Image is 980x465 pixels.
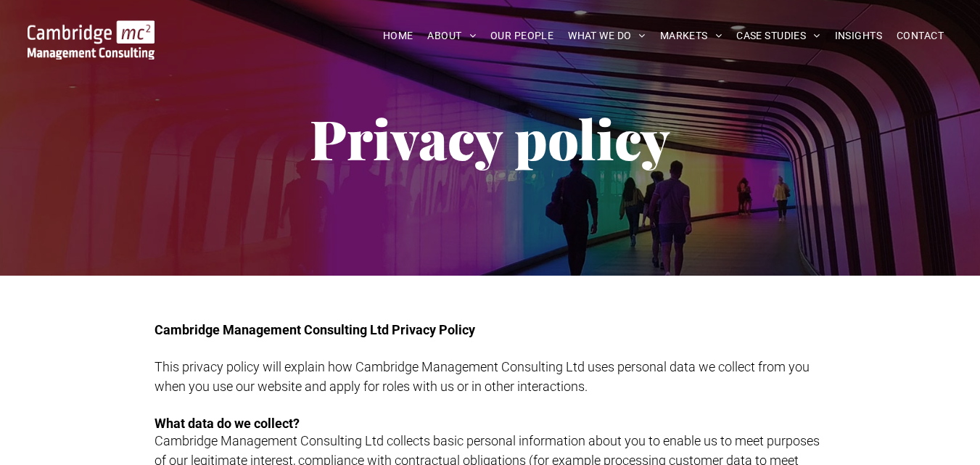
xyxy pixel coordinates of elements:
[889,25,951,47] a: CONTACT
[729,25,827,47] a: CASE STUDIES
[483,25,561,47] a: OUR PEOPLE
[376,25,421,47] a: HOME
[828,25,889,47] a: INSIGHTS
[155,359,810,394] span: This privacy policy will explain how Cambridge Management Consulting Ltd uses personal data we co...
[561,25,653,47] a: WHAT WE DO
[155,416,300,431] span: What data do we collect?
[28,20,155,59] img: Go to Homepage
[653,25,729,47] a: MARKETS
[310,102,670,174] span: Privacy policy
[155,322,475,337] span: Cambridge Management Consulting Ltd Privacy Policy
[420,25,483,47] a: ABOUT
